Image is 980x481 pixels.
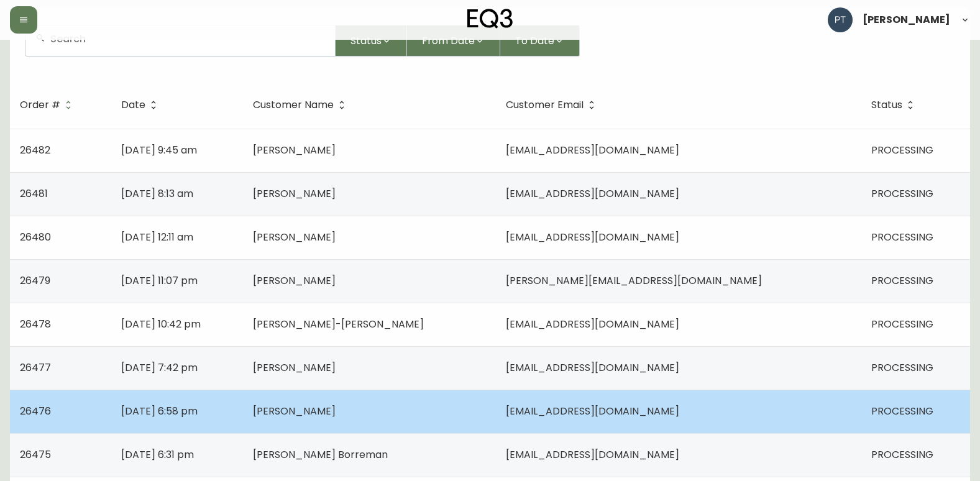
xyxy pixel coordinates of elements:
[871,143,933,157] span: PROCESSING
[253,230,336,244] span: [PERSON_NAME]
[506,143,679,157] span: [EMAIL_ADDRESS][DOMAIN_NAME]
[20,273,50,288] span: 26479
[20,447,51,462] span: 26475
[253,101,334,109] span: Customer Name
[871,273,933,288] span: PROCESSING
[871,101,902,109] span: Status
[20,186,48,201] span: 26481
[350,33,382,48] span: Status
[20,101,60,109] span: Order #
[871,186,933,201] span: PROCESSING
[407,25,500,57] button: From Date
[863,15,950,25] span: [PERSON_NAME]
[253,317,424,331] span: [PERSON_NAME]-[PERSON_NAME]
[871,99,918,111] span: Status
[506,447,679,462] span: [EMAIL_ADDRESS][DOMAIN_NAME]
[871,447,933,462] span: PROCESSING
[253,360,336,375] span: [PERSON_NAME]
[20,143,50,157] span: 26482
[121,447,194,462] span: [DATE] 6:31 pm
[506,186,679,201] span: [EMAIL_ADDRESS][DOMAIN_NAME]
[253,186,336,201] span: [PERSON_NAME]
[467,9,513,29] img: logo
[506,360,679,375] span: [EMAIL_ADDRESS][DOMAIN_NAME]
[506,317,679,331] span: [EMAIL_ADDRESS][DOMAIN_NAME]
[506,230,679,244] span: [EMAIL_ADDRESS][DOMAIN_NAME]
[871,360,933,375] span: PROCESSING
[253,143,336,157] span: [PERSON_NAME]
[871,404,933,418] span: PROCESSING
[121,99,162,111] span: Date
[422,33,475,48] span: From Date
[121,101,145,109] span: Date
[20,99,76,111] span: Order #
[253,447,388,462] span: [PERSON_NAME] Borreman
[500,25,580,57] button: To Date
[121,230,193,244] span: [DATE] 12:11 am
[20,404,51,418] span: 26476
[871,230,933,244] span: PROCESSING
[515,33,554,48] span: To Date
[20,230,51,244] span: 26480
[121,404,198,418] span: [DATE] 6:58 pm
[506,273,762,288] span: [PERSON_NAME][EMAIL_ADDRESS][DOMAIN_NAME]
[506,99,600,111] span: Customer Email
[871,317,933,331] span: PROCESSING
[253,273,336,288] span: [PERSON_NAME]
[121,186,193,201] span: [DATE] 8:13 am
[20,360,51,375] span: 26477
[828,7,853,32] img: 986dcd8e1aab7847125929f325458823
[506,404,679,418] span: [EMAIL_ADDRESS][DOMAIN_NAME]
[253,404,336,418] span: [PERSON_NAME]
[506,101,584,109] span: Customer Email
[253,99,350,111] span: Customer Name
[121,273,198,288] span: [DATE] 11:07 pm
[121,360,198,375] span: [DATE] 7:42 pm
[336,25,407,57] button: Status
[121,317,201,331] span: [DATE] 10:42 pm
[20,317,51,331] span: 26478
[121,143,197,157] span: [DATE] 9:45 am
